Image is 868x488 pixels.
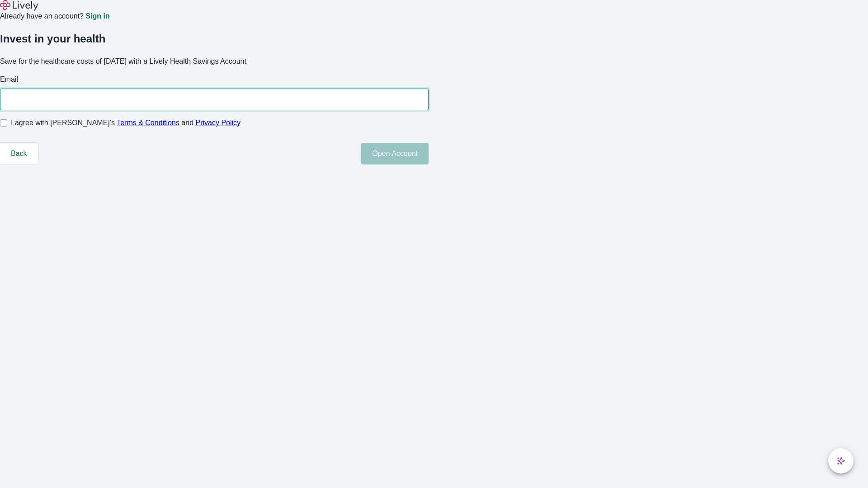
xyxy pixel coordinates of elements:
span: I agree with [PERSON_NAME]’s and [11,117,241,128]
a: Privacy Policy [196,119,241,127]
svg: Lively AI Assistant [836,456,845,465]
a: Terms & Conditions [117,119,179,127]
button: chat [828,448,854,474]
a: Sign in [85,13,109,20]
